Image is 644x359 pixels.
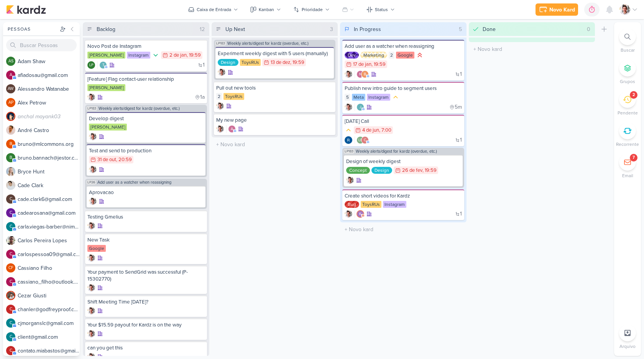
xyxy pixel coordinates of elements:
[87,43,205,50] div: Novo Post de Instagram
[346,167,370,174] div: Concept
[87,307,95,315] div: Criador(a): Lucas Pessoa
[97,180,171,184] span: Add user as a watcher when reassigning
[10,73,12,77] p: a
[240,59,261,66] div: ToysRUs
[371,62,386,67] div: , 19:59
[358,139,363,142] p: LP
[345,193,462,199] div: Create short videos for Kardz
[345,210,352,218] img: Lucas Pessoa
[197,25,208,33] div: 12
[99,106,180,111] span: Weekly alerts/digest for kardz (overdue, etc.)
[18,209,80,217] div: c a d e a r o s a n a @ g m a i l . c o m
[97,157,116,162] div: 31 de out
[216,102,224,110] img: Lucas Pessoa
[345,52,359,59] div: Dev
[87,245,106,252] div: Google
[87,61,95,69] div: Lucas A Pessoa
[87,93,95,101] div: Criador(a): Lucas Pessoa
[87,254,95,262] div: Criador(a): Lucas Pessoa
[116,157,132,162] div: , 20:59
[622,172,633,179] p: Email
[10,197,12,201] p: c
[152,51,159,59] div: Prioridade Baixa
[127,52,150,59] div: Instagram
[6,318,15,328] div: cjmorganslc@gmail.com
[6,112,15,121] img: anchal mayank03
[371,167,392,174] div: Design
[345,103,352,111] img: Lucas Pessoa
[87,344,205,351] div: can you get this
[87,106,97,111] span: LP183
[344,149,354,153] span: LP183
[99,61,107,69] div: thaisltk@gmail.com
[10,280,12,284] p: c
[271,60,290,65] div: 13 de dez
[6,332,15,341] div: client@gmail.com
[215,41,226,46] span: LP183
[87,269,205,282] div: Your payment to SendGrid was successful (P-15302770)
[89,64,94,67] p: LP
[361,136,369,144] div: chanler@godfreyproof.com
[213,139,337,150] input: + Novo kard
[87,321,205,328] div: Your $15.59 payout for Kardz is on the way
[18,181,80,189] div: C a d e C l a r k
[218,69,225,76] div: Criador(a): Lucas Pessoa
[356,103,364,111] div: jonny@hey.com
[18,99,80,107] div: A l e x P e t r o w
[87,330,95,338] div: Criador(a): Lucas Pessoa
[345,118,462,125] div: Tuesday Call
[18,195,80,203] div: c a d e . c l a r k 6 @ g m a i l . c o m
[362,128,379,133] div: 4 de jun
[367,94,390,101] div: Instagram
[216,93,222,100] div: 2
[6,208,15,217] div: cadearosana@gmail.com
[352,94,365,101] div: Meta
[18,278,80,286] div: c a s s i a n o _ f i l h o @ o u t l o o k . c o m
[6,39,77,51] input: Buscar Pessoas
[6,153,15,162] div: bruno.bannach@jestor.com
[359,212,361,216] p: k
[6,222,15,231] div: carla.viegas-barber@nimbld.com
[355,103,364,111] div: Colaboradores: jonny@hey.com
[87,214,205,220] div: Testing Gmelius
[345,136,352,144] img: Robert Weigel
[218,59,238,66] div: Design
[422,168,437,173] div: , 19:59
[18,333,80,341] div: c l i e n t @ g m a i l . c o m
[355,210,364,218] div: Colaboradores: kelly@kellylgabel.com
[536,3,578,16] button: Novo Kard
[195,93,205,101] div: último check-in há 1 ano
[10,349,12,353] p: c
[345,201,359,208] div: Bug
[6,305,15,314] div: chanler@godfreyproof.com
[89,115,203,122] div: Develop digest
[10,307,12,312] p: c
[6,277,15,286] div: cassiano_filho@outlook.com
[616,141,639,148] p: Recorrente
[200,95,205,100] span: 1a
[346,176,354,184] div: Criador(a): Lucas Pessoa
[6,291,15,300] img: Cezar Giusti
[6,84,15,93] div: Alessandro Watanabe
[10,252,12,256] p: c
[342,224,465,235] input: + Novo kard
[383,201,406,208] div: Instagram
[345,85,462,92] div: Publish new intro guide to segment users
[102,64,104,67] p: t
[89,147,203,154] div: Test and send to production
[6,57,15,66] div: Adam Shaw
[6,181,15,190] img: Cade Clark
[345,126,352,134] div: Prioridade Média
[18,71,80,79] div: a f i a d o s a u @ g m a i l . c o m
[359,73,362,77] p: n
[18,292,80,300] div: C e z a r G i u s t i
[346,158,460,165] div: Design of weekly digest
[18,126,80,134] div: A n d r é C a s t r o
[614,28,641,54] li: Ctrl + F
[87,330,95,338] img: Lucas Pessoa
[87,307,95,315] img: Lucas Pessoa
[6,126,15,135] img: André Castro
[346,176,354,184] img: Lucas Pessoa
[18,168,80,176] div: B r y c e H u n t
[18,223,80,231] div: c a r l a . v i e g a s - b a r b e r @ n i m b l d . c o m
